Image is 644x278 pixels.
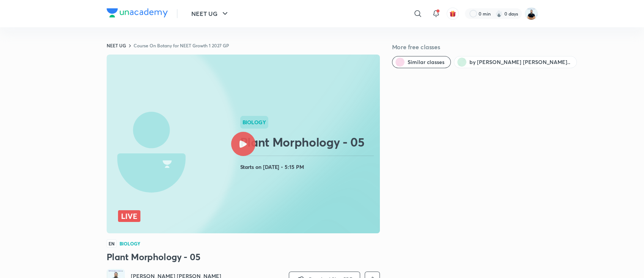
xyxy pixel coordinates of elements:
[392,42,538,52] h5: More free classes
[240,134,377,150] h2: Plant Morphology - 05
[107,251,380,263] h3: Plant Morphology - 05
[408,58,444,66] span: Similar classes
[107,239,117,248] span: EN
[447,8,459,20] button: avatar
[107,8,168,17] img: Company Logo
[392,56,451,68] button: Similar classes
[120,241,141,246] h4: Biology
[134,42,229,48] a: Course On Botany for NEET Growth 1 2027 GP
[495,10,503,17] img: streak
[107,42,126,48] a: NEET UG
[525,7,538,20] img: Subhash Chandra Yadav
[469,58,570,66] span: by Subhash Chandra Yadav
[187,6,234,21] button: NEET UG
[240,162,377,172] h4: Starts on [DATE] • 5:15 PM
[449,10,456,17] img: avatar
[454,56,577,68] button: by Subhash Chandra Yadav
[107,8,168,19] a: Company Logo
[30,6,50,12] span: Support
